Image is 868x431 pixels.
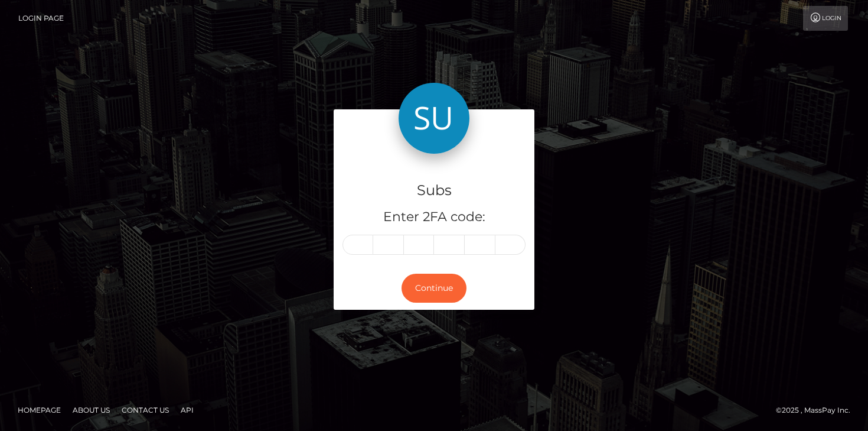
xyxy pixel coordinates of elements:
h5: Enter 2FA code: [342,208,526,226]
a: Homepage [13,401,66,419]
a: API [176,401,198,419]
h4: Subs [342,180,526,201]
div: © 2025 , MassPay Inc. [776,404,859,417]
a: About Us [68,401,115,419]
button: Continue [402,274,466,303]
a: Login Page [18,6,64,31]
img: Subs [399,83,469,154]
a: Login [803,6,848,31]
a: Contact Us [117,401,174,419]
